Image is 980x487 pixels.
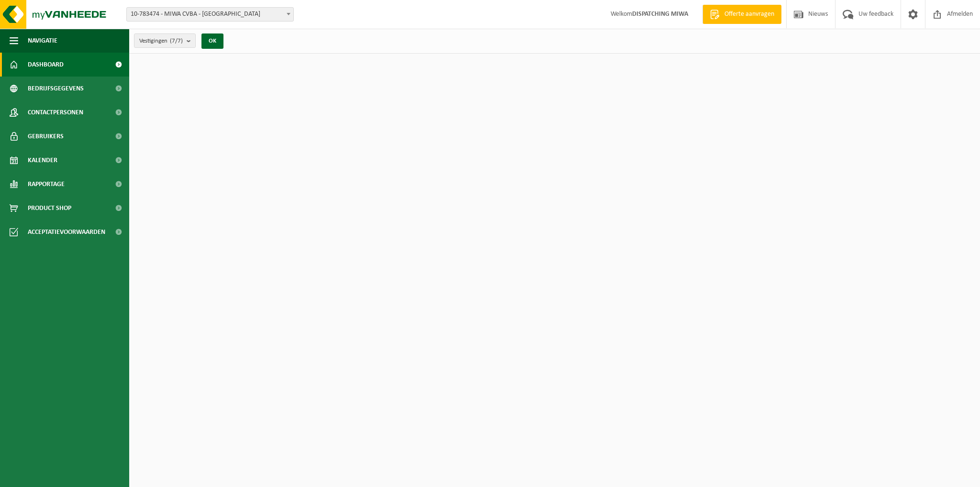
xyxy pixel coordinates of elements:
span: Navigatie [28,29,57,53]
span: Offerte aanvragen [722,10,777,19]
span: Product Shop [28,196,71,220]
span: Acceptatievoorwaarden [28,220,105,244]
span: Kalender [28,148,57,172]
span: Gebruikers [28,124,64,148]
span: Bedrijfsgegevens [28,77,84,100]
count: (7/7) [170,38,183,44]
span: 10-783474 - MIWA CVBA - SINT-NIKLAAS [127,8,293,21]
span: Vestigingen [139,34,183,48]
span: Contactpersonen [28,100,83,124]
a: Offerte aanvragen [702,5,781,24]
button: Vestigingen(7/7) [134,33,196,48]
span: 10-783474 - MIWA CVBA - SINT-NIKLAAS [126,7,294,22]
button: OK [201,33,223,49]
strong: DISPATCHING MIWA [632,11,688,18]
span: Rapportage [28,172,65,196]
span: Dashboard [28,53,64,77]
